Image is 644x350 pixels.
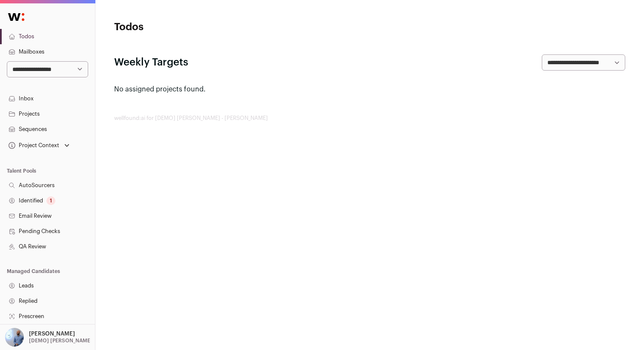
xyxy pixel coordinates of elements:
h1: Todos [114,20,285,34]
button: Open dropdown [3,328,92,347]
p: [PERSON_NAME] [29,330,75,337]
div: Project Context [7,142,59,149]
div: 1 [46,196,55,205]
button: Open dropdown [7,139,71,151]
footer: wellfound:ai for [DEMO] [PERSON_NAME] - [PERSON_NAME] [114,115,625,122]
h2: Weekly Targets [114,56,188,69]
img: Wellfound [3,9,29,26]
p: No assigned projects found. [114,84,625,94]
p: [DEMO] [PERSON_NAME] [29,337,92,344]
img: 97332-medium_jpg [5,328,24,347]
